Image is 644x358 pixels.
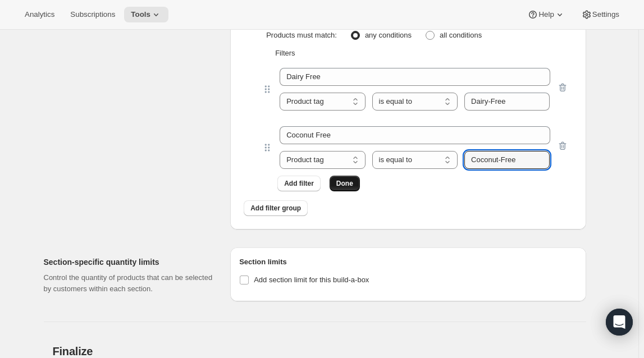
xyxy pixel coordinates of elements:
[538,10,554,19] span: Help
[131,10,150,19] span: Tools
[284,179,314,188] span: Add filter
[365,31,412,39] span: any conditions
[25,10,54,19] span: Analytics
[70,10,115,19] span: Subscriptions
[440,31,482,39] span: all conditions
[275,49,295,57] label: Filters
[239,256,577,268] h6: Section limits
[606,309,633,336] div: Open Intercom Messenger
[254,276,369,284] span: Add section limit for this build-a-box
[53,345,586,358] h2: Finalize
[280,68,550,86] input: ie. Small
[336,179,353,188] span: Done
[250,204,301,213] span: Add filter group
[330,176,360,191] button: Done
[574,7,626,22] button: Settings
[277,176,321,191] button: Add filter
[44,256,213,268] h2: Section-specific quantity limits
[244,200,308,216] button: Add filter group
[520,7,572,22] button: Help
[592,10,619,19] span: Settings
[124,7,168,22] button: Tools
[280,126,550,144] input: ie. Small
[18,7,61,22] button: Analytics
[63,7,122,22] button: Subscriptions
[44,272,213,295] p: Control the quantity of products that can be selected by customers within each section.
[266,30,337,41] p: Products must match:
